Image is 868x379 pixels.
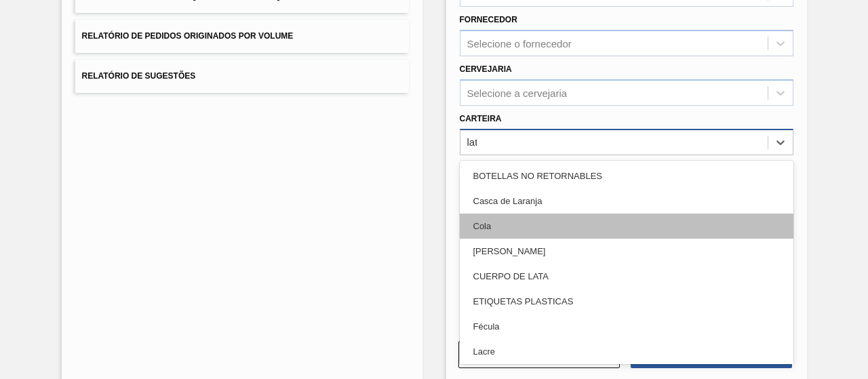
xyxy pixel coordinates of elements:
label: Fornecedor [460,15,517,24]
div: Selecione a cervejaria [467,87,568,98]
div: CUERPO DE LATA [460,264,793,289]
div: Lacre [460,339,793,364]
div: Cola [460,214,793,239]
div: Selecione o fornecedor [467,38,572,49]
button: Limpar [458,341,620,368]
label: Carteira [460,114,502,123]
div: ETIQUETAS PLASTICAS [460,289,793,314]
div: Casca de Laranja [460,188,793,214]
label: Cervejaria [460,64,512,74]
div: Fécula [460,314,793,339]
span: Relatório de Pedidos Originados por Volume [82,31,294,41]
div: [PERSON_NAME] [460,239,793,264]
button: Relatório de Sugestões [75,60,409,93]
span: Relatório de Sugestões [82,71,196,81]
button: Relatório de Pedidos Originados por Volume [75,20,409,53]
div: BOTELLAS NO RETORNABLES [460,163,793,188]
